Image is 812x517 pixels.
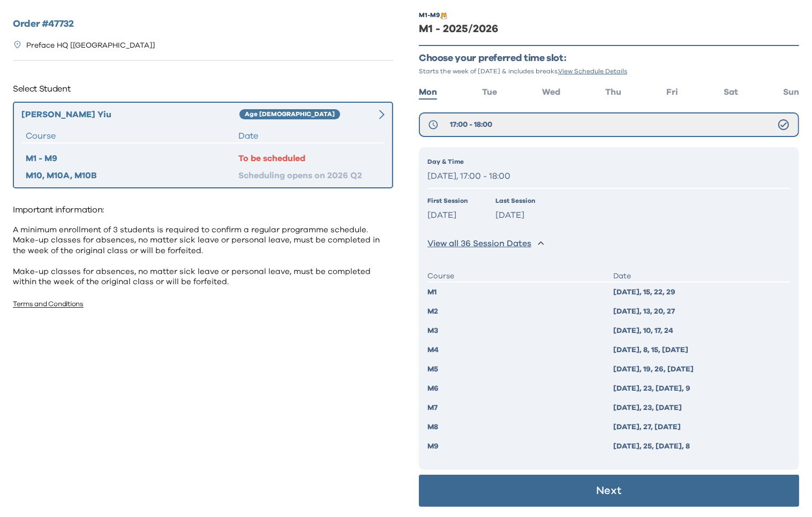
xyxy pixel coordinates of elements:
[613,271,791,282] div: Date
[26,152,238,165] div: M1 - M9
[495,196,535,206] p: Last Session
[238,130,380,142] div: Date
[427,238,531,249] p: View all 36 Session Dates
[597,485,622,496] p: Next
[13,17,393,32] h2: Order # 47732
[239,109,340,120] div: Age [DEMOGRAPHIC_DATA]
[13,201,393,218] p: Important information:
[13,80,393,97] p: Select Student
[450,119,492,130] span: 17:00 - 18:00
[26,130,238,142] div: Course
[542,88,560,96] span: Wed
[613,402,791,413] div: [DATE], 23, [DATE]
[613,287,791,298] div: [DATE], 15, 22, 29
[667,88,679,96] span: Fri
[13,225,393,287] p: A minimum enrollment of 3 students is required to confirm a regular programme schedule. Make-up c...
[495,208,535,223] p: [DATE]
[783,88,799,96] span: Sun
[427,306,605,317] div: M2
[427,234,791,254] button: View all 36 Session Dates
[427,402,605,413] div: M7
[419,52,799,65] p: Choose your preferred time slot:
[427,325,605,336] div: M3
[419,112,799,137] button: 17:00 - 18:00
[427,271,605,282] div: Course
[613,383,791,394] div: [DATE], 23, [DATE], 9
[427,196,468,206] p: First Session
[427,364,605,375] div: M5
[419,21,799,36] div: M1 - 2025/2026
[440,12,448,20] img: Subject Icon 1
[427,157,791,166] p: Day & Time
[605,88,621,96] span: Thu
[427,345,605,355] div: M4
[419,475,799,507] button: Next
[26,169,238,182] div: M10, M10A, M10B
[613,441,791,452] div: [DATE], 25, [DATE], 8
[613,345,791,355] div: [DATE], 8, 15, [DATE]
[419,67,799,75] p: Starts the week of [DATE] & includes breaks.
[427,287,605,298] div: M1
[238,152,380,165] div: To be scheduled
[613,364,791,375] div: [DATE], 19, 26, [DATE]
[427,441,605,452] div: M9
[427,169,791,184] p: [DATE], 17:00 - 18:00
[238,169,380,182] div: Scheduling opens on 2026 Q2
[558,68,627,74] span: View Schedule Details
[13,301,84,308] a: Terms and Conditions
[427,383,605,394] div: M6
[482,88,497,96] span: Tue
[613,306,791,317] div: [DATE], 13, 20, 27
[613,422,791,432] div: [DATE], 27, [DATE]
[26,40,155,51] p: Preface HQ [[GEOGRAPHIC_DATA]]
[21,108,239,121] div: [PERSON_NAME] Yiu
[419,88,437,96] span: Mon
[419,11,440,19] div: M1 - M9
[613,325,791,336] div: [DATE], 10, 17, 24
[427,208,468,223] p: [DATE]
[427,422,605,432] div: M8
[724,88,738,96] span: Sat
